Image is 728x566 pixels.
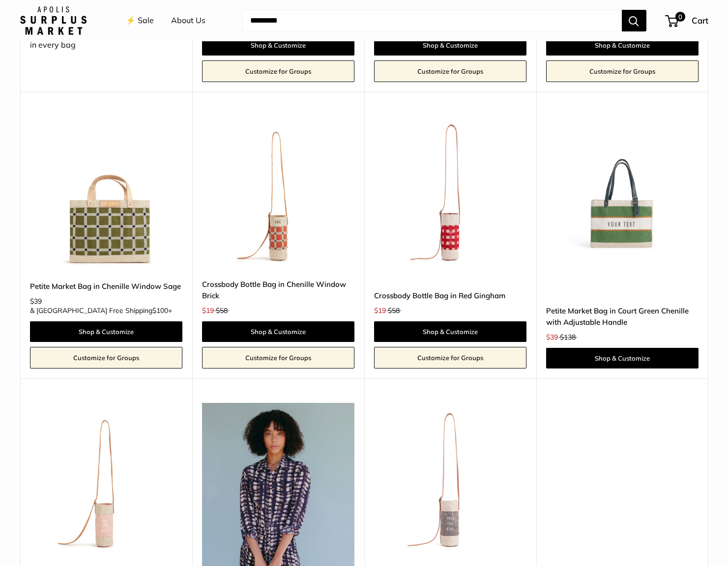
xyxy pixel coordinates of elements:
[374,290,526,301] a: Crossbody Bottle Bag in Red Gingham
[202,347,354,368] a: Customize for Groups
[202,116,354,269] img: Crossbody Bottle Bag in Chenille Window Brick
[216,306,228,315] span: $58
[202,306,214,315] span: $19
[546,60,699,82] a: Customize for Groups
[30,321,182,342] a: Shop & Customize
[202,35,354,56] a: Shop & Customize
[30,347,182,368] a: Customize for Groups
[546,116,699,269] img: description_Our very first Chenille-Jute Market bag
[126,13,154,28] a: ⚡️ Sale
[546,348,699,368] a: Shop & Customize
[152,306,168,315] span: $100
[30,403,182,555] a: Crossbody Bottle Bag in BlushCrossbody Bottle Bag in Blush
[30,307,172,314] span: & [GEOGRAPHIC_DATA] Free Shipping +
[30,116,182,269] a: Petite Market Bag in Chenille Window SagePetite Market Bag in Chenille Window Sage
[202,116,354,269] a: Crossbody Bottle Bag in Chenille Window BrickCrossbody Bottle Bag in Chenille Window Brick
[374,321,526,342] a: Shop & Customize
[374,116,526,269] a: Crossbody Bottle Bag in Red Ginghamdescription_Even available for group gifting and events
[666,13,708,28] a: 0 Cart
[30,116,182,269] img: Petite Market Bag in Chenille Window Sage
[202,321,354,342] a: Shop & Customize
[374,403,526,555] img: description_Our first Crossbody Bottle Bag
[171,13,205,28] a: About Us
[560,333,576,341] span: $138
[374,347,526,368] a: Customize for Groups
[546,305,699,328] a: Petite Market Bag in Court Green Chenille with Adjustable Handle
[202,60,354,82] a: Customize for Groups
[546,116,699,269] a: description_Our very first Chenille-Jute Market bagdescription_Adjustable Handles for whatever mo...
[546,333,558,341] span: $39
[692,15,708,26] span: Cart
[374,60,526,82] a: Customize for Groups
[374,403,526,555] a: description_Our first Crossbody Bottle Bagdescription_Effortless style no matter where you are
[374,306,386,315] span: $19
[30,297,42,306] span: $39
[546,35,699,56] a: Shop & Customize
[374,35,526,56] a: Shop & Customize
[675,12,685,22] span: 0
[202,279,354,302] a: Crossbody Bottle Bag in Chenille Window Brick
[30,403,182,555] img: Crossbody Bottle Bag in Blush
[622,10,646,31] button: Search
[388,306,400,315] span: $58
[242,10,622,31] input: Search...
[30,281,182,292] a: Petite Market Bag in Chenille Window Sage
[20,6,87,35] img: Apolis: Surplus Market
[374,116,526,269] img: Crossbody Bottle Bag in Red Gingham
